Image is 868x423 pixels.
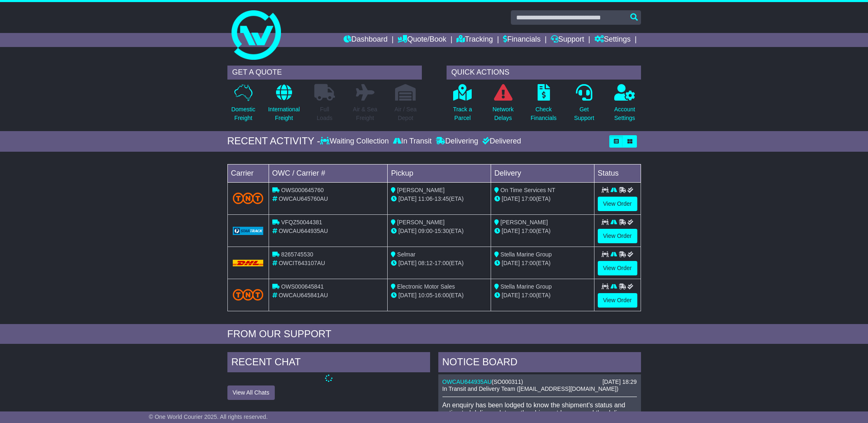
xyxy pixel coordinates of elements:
[502,195,520,202] span: [DATE]
[456,33,493,47] a: Tracking
[395,105,417,122] p: Air / Sea Depot
[598,293,637,308] a: View Order
[281,219,322,226] span: VFQZ50044381
[530,84,557,127] a: CheckFinancials
[398,228,416,234] span: [DATE]
[522,195,536,202] span: 17:00
[227,385,275,400] button: View All Chats
[398,292,416,298] span: [DATE]
[281,187,324,193] span: OWS000645760
[551,33,584,47] a: Support
[522,228,536,234] span: 17:00
[278,228,328,234] span: OWCAU644935AU
[522,292,536,298] span: 17:00
[502,260,520,266] span: [DATE]
[594,164,641,182] td: Status
[227,66,422,80] div: GET A QUOTE
[502,228,520,234] span: [DATE]
[435,260,449,266] span: 17:00
[573,84,594,127] a: GetSupport
[231,105,255,122] p: Domestic Freight
[398,260,416,266] span: [DATE]
[435,195,449,202] span: 13:45
[281,251,313,258] span: 8265745530
[391,291,487,300] div: - (ETA)
[492,105,513,122] p: Network Delays
[278,260,325,266] span: OWCIT643107AU
[447,66,641,80] div: QUICK ACTIONS
[494,195,591,203] div: (ETA)
[442,378,492,385] a: OWCAU644935AU
[502,292,520,298] span: [DATE]
[268,84,300,127] a: InternationalFreight
[494,378,521,385] span: SO000311
[398,33,446,47] a: Quote/Book
[442,378,637,385] div: ( )
[453,84,473,127] a: Track aParcel
[227,328,641,340] div: FROM OUR SUPPORT
[388,164,491,182] td: Pickup
[494,259,591,268] div: (ETA)
[391,227,487,235] div: - (ETA)
[391,137,434,146] div: In Transit
[598,261,637,275] a: View Order
[391,195,487,203] div: - (ETA)
[320,137,391,146] div: Waiting Collection
[278,195,328,202] span: OWCAU645760AU
[314,105,335,122] p: Full Loads
[531,105,557,122] p: Check Financials
[614,105,635,122] p: Account Settings
[233,227,264,235] img: GetCarrierServiceLogo
[397,283,455,290] span: Electronic Motor Sales
[494,291,591,300] div: (ETA)
[233,193,264,204] img: TNT_Domestic.png
[149,414,268,420] span: © One World Courier 2025. All rights reserved.
[418,260,433,266] span: 08:12
[501,219,548,226] span: [PERSON_NAME]
[494,227,591,235] div: (ETA)
[453,105,472,122] p: Track a Parcel
[480,137,521,146] div: Delivered
[522,260,536,266] span: 17:00
[574,105,594,122] p: Get Support
[434,137,480,146] div: Delivering
[398,195,416,202] span: [DATE]
[231,84,255,127] a: DomesticFreight
[602,378,636,385] div: [DATE] 18:29
[438,352,641,374] div: NOTICE BOARD
[501,251,552,258] span: Stella Marine Group
[598,197,637,211] a: View Order
[268,105,300,122] p: International Freight
[435,228,449,234] span: 15:30
[598,229,637,243] a: View Order
[397,187,445,193] span: [PERSON_NAME]
[397,219,445,226] span: [PERSON_NAME]
[269,164,388,182] td: OWC / Carrier #
[418,292,433,298] span: 10:05
[501,283,552,290] span: Stella Marine Group
[233,289,264,300] img: TNT_Domestic.png
[227,135,321,147] div: RECENT ACTIVITY -
[353,105,377,122] p: Air & Sea Freight
[227,164,269,182] td: Carrier
[492,84,514,127] a: NetworkDelays
[397,251,415,258] span: Selmar
[503,33,540,47] a: Financials
[501,187,555,193] span: On Time Services NT
[391,259,487,268] div: - (ETA)
[614,84,636,127] a: AccountSettings
[594,33,631,47] a: Settings
[418,228,433,234] span: 09:00
[442,385,619,392] span: In Transit and Delivery Team ([EMAIL_ADDRESS][DOMAIN_NAME])
[227,352,430,374] div: RECENT CHAT
[491,164,594,182] td: Delivery
[418,195,433,202] span: 11:06
[435,292,449,298] span: 16:00
[344,33,388,47] a: Dashboard
[281,283,324,290] span: OWS000645841
[278,292,328,298] span: OWCAU645841AU
[233,260,264,266] img: DHL.png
